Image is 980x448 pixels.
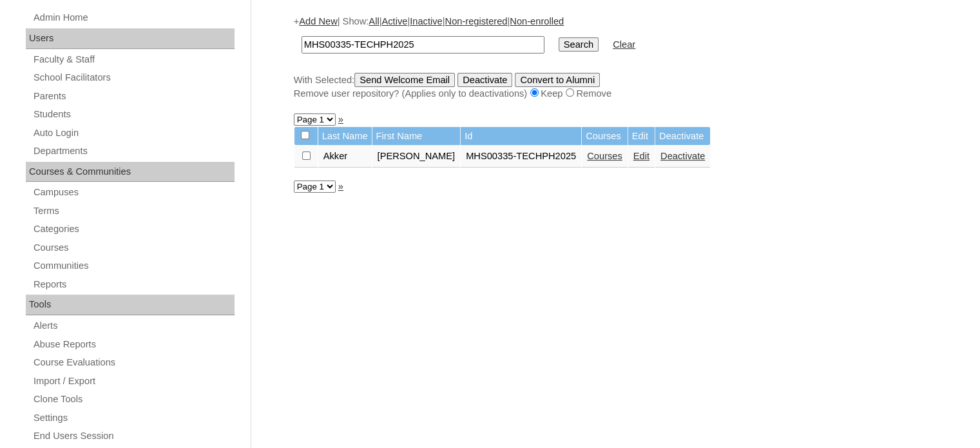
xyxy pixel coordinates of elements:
[32,277,235,293] a: Reports
[32,373,235,389] a: Import / Export
[32,203,235,219] a: Terms
[32,125,235,141] a: Auto Login
[613,39,635,50] a: Clear
[318,146,372,168] td: Akker
[369,16,379,26] a: All
[32,221,235,237] a: Categories
[32,240,235,256] a: Courses
[559,37,599,52] input: Search
[32,10,235,26] a: Admin Home
[32,336,235,353] a: Abuse Reports
[372,146,461,168] td: [PERSON_NAME]
[410,16,443,26] a: Inactive
[32,258,235,274] a: Communities
[354,73,455,87] input: Send Welcome Email
[587,151,622,161] a: Courses
[302,36,544,54] input: Search
[660,151,705,161] a: Deactivate
[381,16,407,26] a: Active
[582,127,628,146] td: Courses
[32,410,235,426] a: Settings
[461,146,581,168] td: MHS00335-TECHPH2025
[338,114,343,124] a: »
[32,184,235,200] a: Campuses
[32,428,235,444] a: End Users Session
[32,143,235,159] a: Departments
[457,73,512,87] input: Deactivate
[26,162,235,182] div: Courses & Communities
[515,73,600,87] input: Convert to Alumni
[32,355,235,371] a: Course Evaluations
[32,52,235,68] a: Faculty & Staff
[32,106,235,122] a: Students
[294,73,932,101] div: With Selected:
[299,16,337,26] a: Add New
[32,318,235,334] a: Alerts
[461,127,581,146] td: Id
[318,127,372,146] td: Last Name
[372,127,461,146] td: First Name
[510,16,564,26] a: Non-enrolled
[32,88,235,104] a: Parents
[445,16,507,26] a: Non-registered
[26,295,235,315] div: Tools
[294,87,932,101] div: Remove user repository? (Applies only to deactivations) Keep Remove
[633,151,649,161] a: Edit
[655,127,710,146] td: Deactivate
[338,181,343,191] a: »
[628,127,655,146] td: Edit
[32,70,235,86] a: School Facilitators
[32,391,235,407] a: Clone Tools
[294,15,932,100] div: + | Show: | | | |
[26,28,235,49] div: Users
